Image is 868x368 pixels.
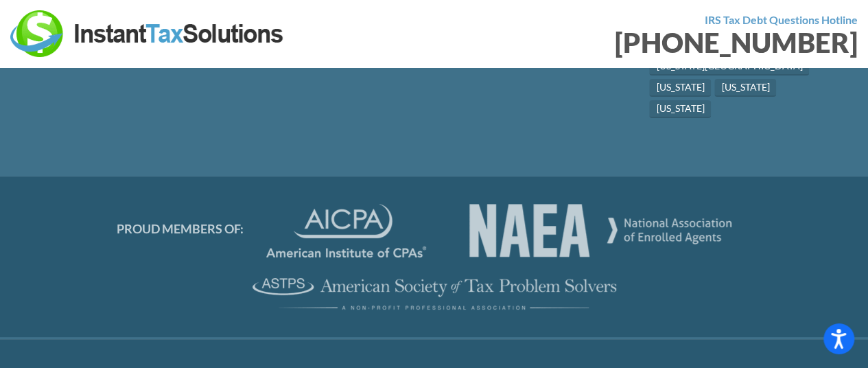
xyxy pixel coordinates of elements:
div: [PHONE_NUMBER] [445,29,858,56]
img: ASTPS Logo [253,278,616,310]
a: [US_STATE] [649,79,711,97]
img: AICPA Logo [266,204,426,257]
img: AICPA Logo [469,204,731,257]
strong: IRS Tax Debt Questions Hotline [705,13,858,26]
a: Instant Tax Solutions Logo [10,25,285,38]
img: Instant Tax Solutions Logo [10,10,285,57]
a: [US_STATE] [714,79,776,97]
a: [US_STATE] [649,100,711,118]
span: PROUD MEMBERS OF: [117,222,244,237]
